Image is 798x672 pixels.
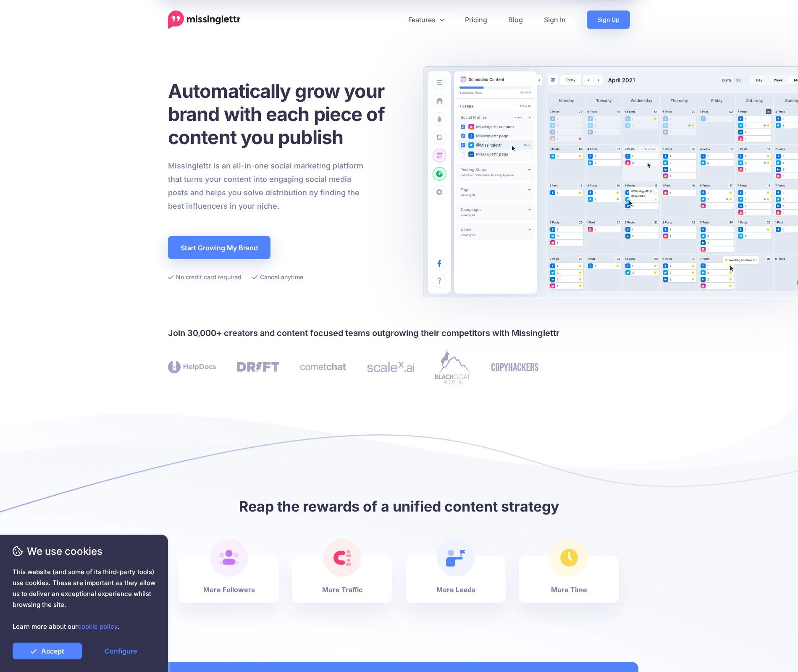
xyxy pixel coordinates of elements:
[13,643,82,659] a: Accept
[78,622,118,630] a: cookie policy
[551,585,587,595] b: More Time
[398,10,454,29] a: Features
[498,10,533,29] a: Blog
[436,585,475,595] b: More Leads
[86,643,155,659] a: Configure
[454,10,498,29] a: Pricing
[168,326,630,340] h4: Join 30,000+ creators and content focused teams outgrowing their competitors with Missinglettr
[168,272,241,282] li: No credit card required
[533,10,576,29] a: Sign In
[252,272,303,282] li: Cancel anytime
[168,159,364,213] p: Missinglettr is an all-in-one social marketing platform that turns your content into engaging soc...
[13,567,155,632] span: This website (and some of its third-party tools) use cookies. These are important as they allow u...
[203,585,255,595] b: More Followers
[168,10,241,29] a: Home
[168,236,270,259] a: Start Growing My Brand
[587,10,630,29] a: Sign Up
[322,585,362,595] b: More Traffic
[13,544,155,559] span: We use cookies
[168,497,630,516] h2: Reap the rewards of a unified content strategy
[168,79,405,149] h1: Automatically grow your brand with each piece of content you publish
